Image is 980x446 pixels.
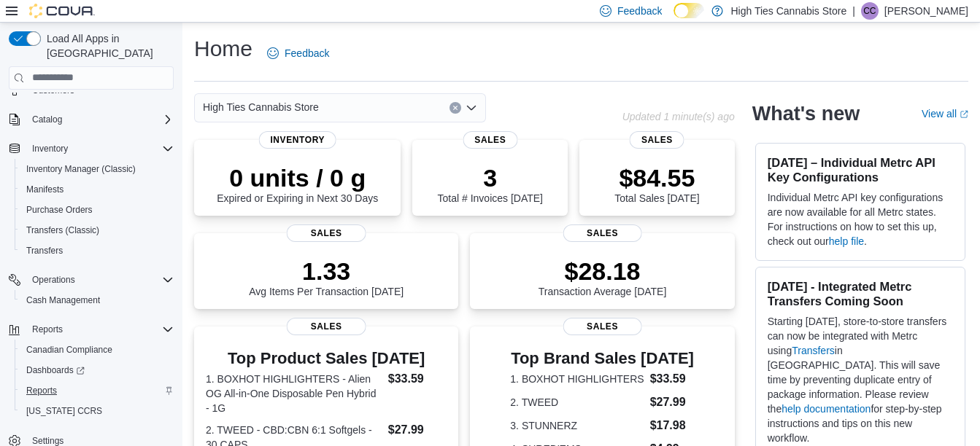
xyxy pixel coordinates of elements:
dt: 1. BOXHOT HIGHLIGHTERS - Alien OG All-in-One Disposable Pen Hybrid - 1G [206,372,382,415]
a: Inventory Manager (Classic) [20,160,142,178]
p: Starting [DATE], store-to-store transfers can now be integrated with Metrc using in [GEOGRAPHIC_D... [768,314,953,445]
img: Cova [29,4,95,18]
span: Catalog [26,111,174,128]
button: Catalog [3,109,180,130]
span: Inventory [26,140,174,157]
span: Dashboards [26,364,85,376]
span: CC [863,2,876,20]
div: Total # Invoices [DATE] [438,163,543,204]
button: Purchase Orders [15,200,180,220]
span: Sales [630,131,684,149]
span: Transfers [20,242,174,259]
a: Cash Management [20,292,106,309]
span: Transfers [26,245,63,257]
a: Feedback [261,39,335,68]
a: help file [829,235,864,247]
span: Purchase Orders [20,201,174,219]
span: Dark Mode [674,18,674,19]
span: Dashboards [20,361,174,379]
span: Transfers (Classic) [26,224,99,236]
button: Manifests [15,179,180,200]
dd: $33.59 [388,370,447,388]
a: Reports [20,382,63,399]
span: Canadian Compliance [26,344,112,356]
button: Inventory [26,140,74,157]
button: Inventory Manager (Classic) [15,159,180,179]
p: $84.55 [614,163,699,192]
button: Clear input [450,102,461,114]
a: Manifests [20,181,69,198]
h3: [DATE] - Integrated Metrc Transfers Coming Soon [768,279,953,308]
span: Canadian Compliance [20,341,174,359]
h3: [DATE] – Individual Metrc API Key Configurations [768,155,953,184]
p: Updated 1 minute(s) ago [622,111,735,122]
button: [US_STATE] CCRS [15,401,180,421]
span: Sales [287,318,366,335]
a: [US_STATE] CCRS [20,402,108,420]
span: Inventory Manager (Classic) [20,160,174,178]
button: Canadian Compliance [15,340,180,360]
a: Canadian Compliance [20,341,118,359]
dd: $27.99 [650,394,695,411]
h3: Top Brand Sales [DATE] [510,350,694,367]
div: Transaction Average [DATE] [539,257,667,297]
dt: 2. TWEED [510,395,644,410]
button: Open list of options [466,102,477,114]
span: Inventory [258,131,336,149]
span: Catalog [32,114,62,125]
dd: $27.99 [388,421,447,439]
button: Operations [3,270,180,290]
span: Transfers (Classic) [20,222,174,239]
span: Washington CCRS [20,402,174,420]
span: Cash Management [26,294,100,306]
p: Individual Metrc API key configurations are now available for all Metrc states. For instructions ... [768,190,953,249]
div: Total Sales [DATE] [614,163,699,204]
dt: 1. BOXHOT HIGHLIGHTERS [510,372,644,386]
button: Cash Management [15,290,180,310]
span: Reports [26,385,57,396]
button: Operations [26,271,81,289]
p: High Ties Cannabis Store [730,2,846,20]
p: 1.33 [249,257,404,286]
button: Reports [15,380,180,401]
svg: External link [960,110,968,119]
div: Avg Items Per Transaction [DATE] [249,257,404,297]
a: help documentation [782,403,871,415]
a: Transfers (Classic) [20,222,105,239]
span: Sales [287,224,366,242]
span: High Ties Cannabis Store [203,98,319,116]
span: Operations [32,274,75,286]
p: 0 units / 0 g [217,163,378,192]
div: Expired or Expiring in Next 30 Days [217,163,378,204]
p: | [852,2,855,20]
span: Load All Apps in [GEOGRAPHIC_DATA] [41,31,174,60]
a: Dashboards [20,361,90,379]
dt: 3. STUNNERZ [510,418,644,433]
button: Inventory [3,138,180,159]
span: Feedback [617,4,662,18]
div: Cole Christie [861,2,879,20]
button: Reports [3,319,180,340]
span: Reports [32,324,63,335]
span: Purchase Orders [26,204,93,216]
button: Transfers (Classic) [15,220,180,240]
span: Reports [20,382,174,399]
span: Cash Management [20,292,174,309]
a: Dashboards [15,360,180,380]
span: Manifests [26,184,63,195]
button: Transfers [15,240,180,261]
p: 3 [438,163,543,192]
p: [PERSON_NAME] [884,2,968,20]
h3: Top Product Sales [DATE] [206,350,447,367]
dd: $17.98 [650,417,695,434]
p: $28.18 [539,257,667,286]
input: Dark Mode [674,3,704,18]
button: Catalog [26,111,68,128]
h2: What's new [752,102,860,125]
a: Transfers [792,345,835,356]
button: Reports [26,321,69,338]
span: [US_STATE] CCRS [26,405,102,417]
span: Sales [563,224,642,242]
span: Feedback [285,46,329,60]
span: Inventory [32,143,68,154]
